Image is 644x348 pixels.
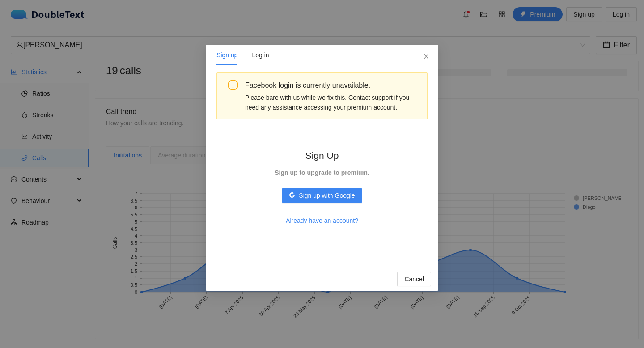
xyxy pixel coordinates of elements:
[286,216,358,225] span: Already have an account?
[228,80,238,90] span: exclamation-circle
[275,169,369,176] strong: Sign up to upgrade to premium.
[216,50,237,60] div: Sign up
[397,272,431,286] button: Cancel
[423,53,430,60] span: close
[245,93,420,112] div: Please bare with us while we fix this. Contact support if you need any assistance accessing your ...
[279,213,365,228] button: Already have an account?
[252,50,269,60] div: Log in
[289,192,295,199] span: google
[299,191,355,200] span: Sign up with Google
[404,274,424,284] span: Cancel
[282,188,362,203] button: googleSign up with Google
[245,80,420,91] div: Facebook login is currently unavailable.
[275,148,369,163] h2: Sign Up
[414,45,438,69] button: Close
